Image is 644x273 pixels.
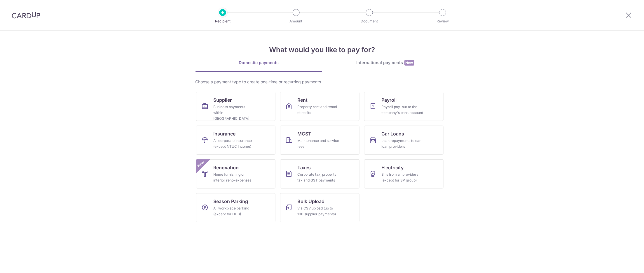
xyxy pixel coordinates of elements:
a: RentProperty rent and rental deposits [280,92,359,121]
a: PayrollPayroll pay-out to the company's bank account [364,92,444,121]
div: Choose a payment type to create one-time or recurring payments. [196,79,449,85]
div: All corporate insurance (except NTUC Income) [214,138,256,149]
span: New [404,60,414,66]
img: CardUp [12,12,40,19]
div: Home furnishing or interior reno-expenses [214,172,256,183]
a: Bulk UploadVia CSV upload (up to 100 supplier payments) [280,193,359,222]
a: RenovationHome furnishing or interior reno-expensesNew [196,159,275,189]
div: Property rent and rental deposits [298,104,340,116]
span: Taxes [298,164,311,171]
p: Amount [275,18,318,24]
a: ElectricityBills from all providers (except for SP group) [364,159,444,189]
p: Review [421,18,464,24]
a: InsuranceAll corporate insurance (except NTUC Income) [196,126,275,155]
div: Corporate tax, property tax and GST payments [298,172,340,183]
span: Season Parking [214,198,248,205]
div: Loan repayments to car loan providers [382,138,424,149]
span: Car Loans [382,130,404,137]
p: Document [348,18,391,24]
span: Bulk Upload [298,198,325,205]
a: Car LoansLoan repayments to car loan providers [364,126,444,155]
span: Payroll [382,96,397,103]
span: Supplier [214,96,232,103]
a: SupplierBusiness payments within [GEOGRAPHIC_DATA] [196,92,275,121]
div: Via CSV upload (up to 100 supplier payments) [298,205,340,217]
span: Rent [298,96,308,103]
span: Electricity [382,164,404,171]
span: New [196,159,206,169]
p: Recipient [201,18,244,24]
div: Maintenance and service fees [298,138,340,149]
a: Season ParkingAll workplace parking (except for HDB) [196,193,275,222]
div: Bills from all providers (except for SP group) [382,172,424,183]
div: All workplace parking (except for HDB) [214,205,256,217]
h4: What would you like to pay for? [196,45,449,55]
span: MCST [298,130,312,137]
div: Domestic payments [196,60,322,66]
div: Payroll pay-out to the company's bank account [382,104,424,116]
a: MCSTMaintenance and service fees [280,126,359,155]
div: Business payments within [GEOGRAPHIC_DATA] [214,104,256,121]
a: TaxesCorporate tax, property tax and GST payments [280,159,359,189]
span: Insurance [214,130,236,137]
div: International payments [322,60,449,66]
span: Renovation [214,164,239,171]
